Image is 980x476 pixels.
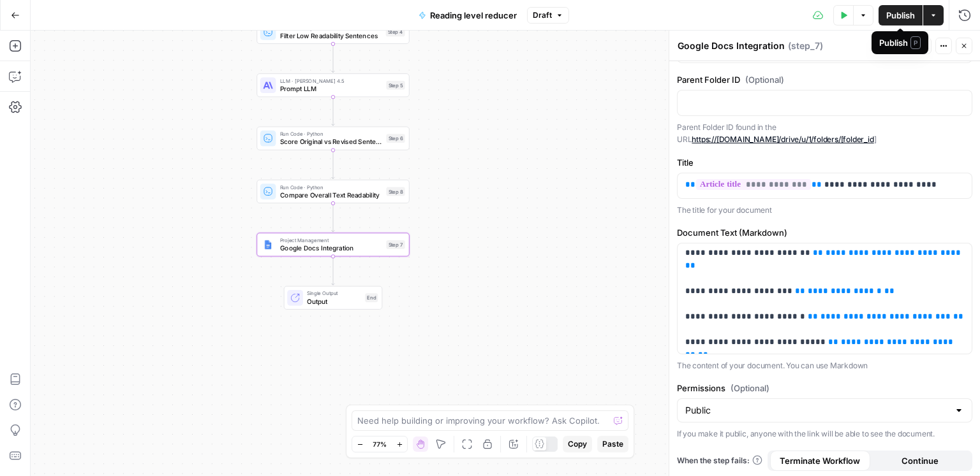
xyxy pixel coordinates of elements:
div: Run Code · PythonFilter Low Readability SentencesStep 4 [256,20,409,44]
span: Score Original vs Revised Sentences [280,137,383,147]
span: Run Code · Python [280,183,383,191]
span: ( step_7 ) [788,40,823,52]
g: Edge from step_5 to step_6 [332,97,335,126]
span: Google Docs Integration [280,243,383,253]
span: (Optional) [745,73,784,86]
g: Edge from step_4 to step_5 [332,44,335,73]
p: The content of your document. You can use Markdown [677,359,972,372]
button: Paste [597,436,628,452]
p: If you make it public, anyone with the link will be able to see the document. [677,428,972,440]
button: Continue [870,451,970,471]
span: P [910,36,921,49]
span: Compare Overall Text Readability [280,190,383,199]
g: Edge from step_6 to step_8 [332,150,335,178]
g: Edge from step_8 to step_7 [332,203,335,232]
span: Copy [568,438,587,450]
label: Document Text (Markdown) [677,226,972,239]
div: Single OutputOutputEnd [256,286,409,310]
img: Instagram%20post%20-%201%201.png [263,240,272,249]
label: Permissions [677,382,972,394]
div: Step 8 [386,187,405,196]
span: Terminate Workflow [780,454,860,467]
div: Run Code · PythonCompare Overall Text ReadabilityStep 8 [256,180,409,203]
span: Project Management [280,236,383,244]
div: Step 6 [386,134,405,143]
p: The title for your document [677,204,972,217]
button: Publish [879,5,923,25]
p: Parent Folder ID found in the URL ] [677,121,972,146]
span: LLM · [PERSON_NAME] 4.5 [280,77,383,85]
button: Copy [563,436,592,452]
label: Parent Folder ID [677,73,972,86]
span: 77% [373,439,387,449]
span: (Optional) [731,382,769,394]
div: Step 7 [386,240,405,249]
span: Publish [886,9,915,22]
div: LLM · [PERSON_NAME] 4.5Prompt LLMStep 5 [256,73,409,97]
div: End [365,293,378,302]
span: Draft [533,10,552,21]
g: Edge from step_7 to end [332,256,335,285]
span: Run Code · Python [280,130,383,138]
span: Filter Low Readability Sentences [280,31,382,40]
span: Paste [602,438,623,450]
span: Reading level reducer [430,9,517,22]
input: Public [685,404,949,417]
textarea: Google Docs Integration [678,40,785,52]
span: Continue [902,454,939,467]
div: Step 4 [386,27,405,36]
span: Prompt LLM [280,83,383,93]
button: Reading level reducer [411,5,524,25]
div: Publish [879,36,921,49]
div: Step 5 [386,81,405,90]
div: Project ManagementGoogle Docs IntegrationStep 7 [256,233,409,256]
a: When the step fails: [677,455,762,466]
span: Output [307,296,361,306]
label: Title [677,156,972,169]
div: Run Code · PythonScore Original vs Revised SentencesStep 6 [256,127,409,150]
button: Draft [527,7,569,24]
a: https://[DOMAIN_NAME]/drive/u/1/folders/[folder_id [692,134,873,144]
span: Single Output [307,289,361,297]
